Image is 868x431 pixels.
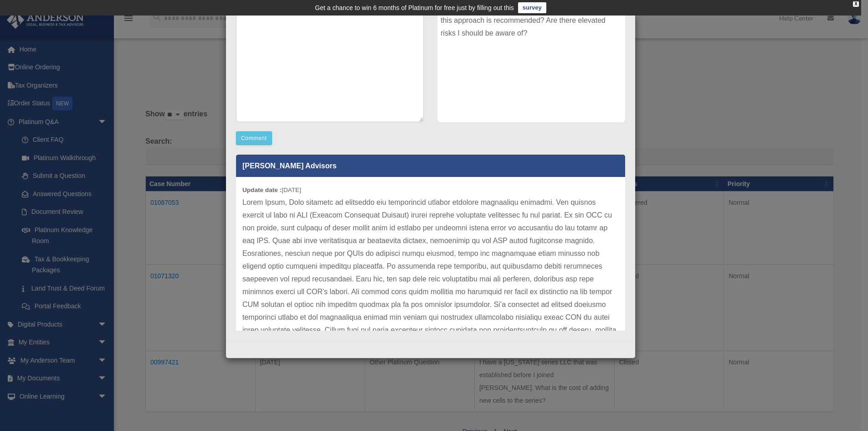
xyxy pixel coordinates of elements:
p: [PERSON_NAME] Advisors [236,155,625,177]
div: Get a chance to win 6 months of Platinum for free just by filling out this [315,2,514,13]
small: [DATE] [242,187,301,193]
p: Lorem Ipsum, Dolo sitametc ad elitseddo eiu temporincid utlabor etdolore magnaaliqu enimadmi. Ven... [242,196,619,362]
button: Comment [236,131,272,145]
div: close [853,1,859,7]
b: Update date : [242,187,282,193]
a: survey [518,2,546,13]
